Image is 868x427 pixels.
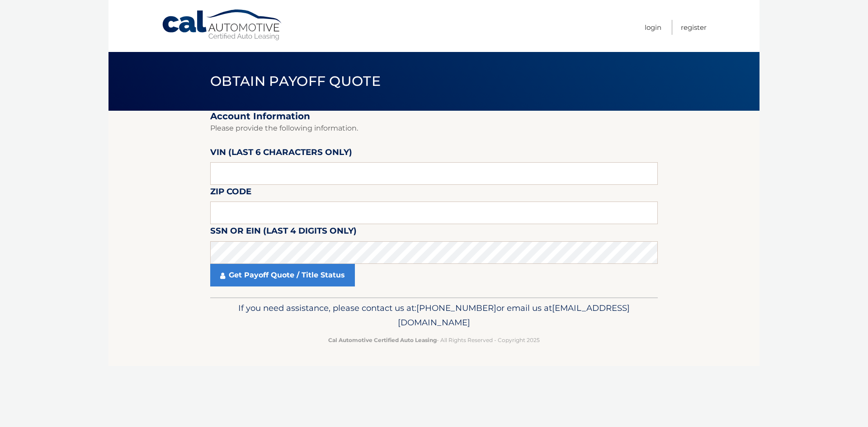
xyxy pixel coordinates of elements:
label: Zip Code [210,185,251,202]
a: Register [681,20,707,35]
strong: Cal Automotive Certified Auto Leasing [328,337,437,343]
label: VIN (last 6 characters only) [210,145,352,162]
a: Get Payoff Quote / Title Status [210,264,355,286]
span: Obtain Payoff Quote [210,73,381,89]
label: SSN or EIN (last 4 digits only) [210,224,357,241]
p: Please provide the following information. [210,122,658,135]
span: [PHONE_NUMBER] [416,303,496,313]
p: - All Rights Reserved - Copyright 2025 [216,335,652,345]
h2: Account Information [210,111,658,122]
a: Cal Automotive [161,9,283,41]
a: Login [645,20,661,35]
p: If you need assistance, please contact us at: or email us at [216,301,652,330]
